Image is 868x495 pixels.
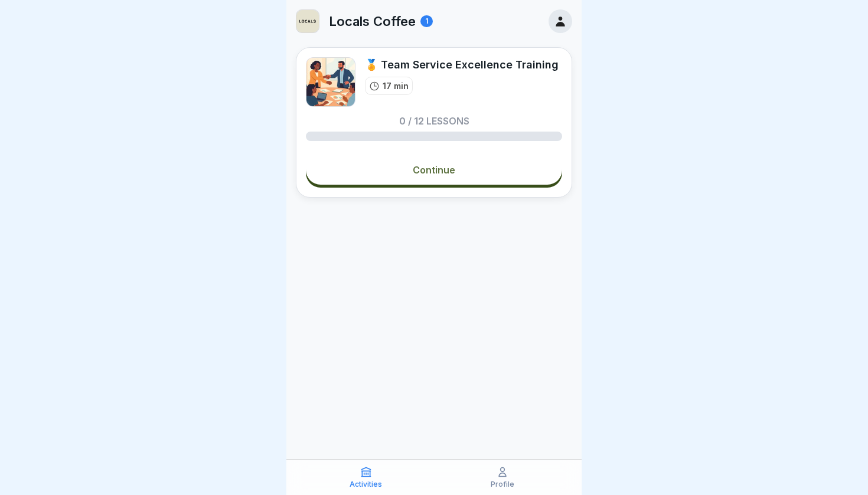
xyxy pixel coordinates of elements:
[365,57,559,72] div: 🏅 Team Service Excellence Training
[329,14,416,29] p: Locals Coffee
[350,480,382,489] p: Activities
[399,116,469,126] p: 0 / 12 lessons
[491,480,514,489] p: Profile
[296,10,319,32] img: td1w3i6oa2qiz2g0pl619m18.png
[420,15,433,27] div: 1
[306,57,355,107] img: qzdv562qgkn4ji3qjeekc2px.png
[383,80,409,92] p: 17 min
[306,155,562,185] a: Continue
